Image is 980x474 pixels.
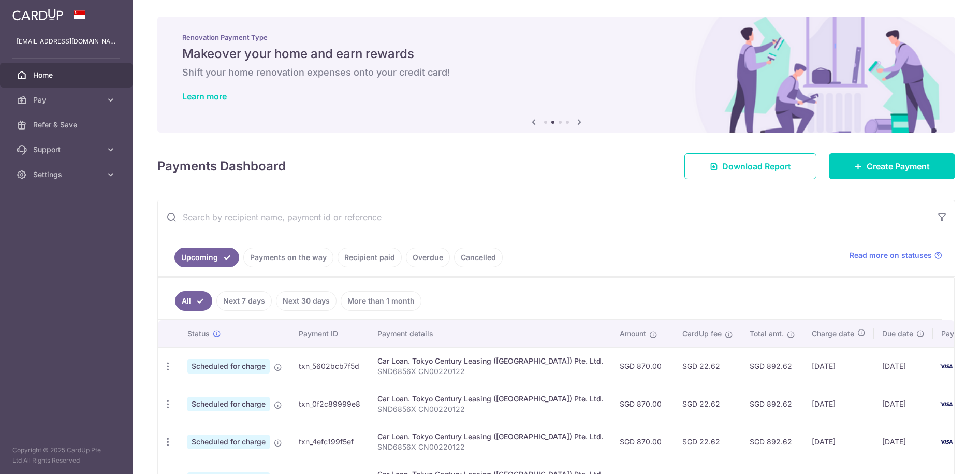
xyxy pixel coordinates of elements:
a: Payments on the way [243,248,333,267]
td: txn_4efc199f5ef [290,423,369,461]
p: [EMAIL_ADDRESS][DOMAIN_NAME] [17,36,116,47]
img: Bank Card [936,360,957,372]
td: SGD 22.62 [674,385,741,423]
td: [DATE] [803,423,874,461]
iframe: Opens a widget where you can find more information [914,443,970,469]
span: Scheduled for charge [187,435,270,449]
span: Charge date [812,328,854,339]
span: Scheduled for charge [187,359,270,374]
a: Create Payment [829,153,955,179]
img: CardUp [12,8,63,21]
td: SGD 22.62 [674,347,741,385]
div: Car Loan. Tokyo Century Leasing ([GEOGRAPHIC_DATA]) Pte. Ltd. [377,394,603,404]
img: Bank Card [936,398,957,410]
td: [DATE] [803,347,874,385]
th: Payment details [369,320,611,347]
td: SGD 870.00 [611,423,674,461]
span: Due date [882,328,913,339]
a: Download Report [684,153,816,179]
th: Payment ID [290,320,369,347]
a: Read more on statuses [850,250,942,261]
img: Renovation banner [157,17,955,133]
span: Create Payment [867,160,930,173]
a: Upcoming [174,248,239,267]
p: SND6856X CN00220122 [377,404,603,414]
img: Bank Card [936,436,957,448]
span: Scheduled for charge [187,397,270,411]
td: SGD 892.62 [741,423,803,461]
th: Total amt. [741,320,803,347]
span: Download Report [722,160,791,173]
span: Refer & Save [33,120,101,130]
td: SGD 22.62 [674,423,741,461]
h4: Payments Dashboard [157,157,286,176]
p: Renovation Payment Type [182,33,930,41]
a: Next 7 days [216,291,272,311]
th: Amount [611,320,674,347]
input: Search by recipient name, payment id or reference [158,200,930,234]
th: CardUp fee [674,320,741,347]
td: [DATE] [874,347,933,385]
td: SGD 870.00 [611,347,674,385]
a: Overdue [406,248,450,267]
td: [DATE] [874,423,933,461]
p: SND6856X CN00220122 [377,366,603,377]
td: SGD 870.00 [611,385,674,423]
a: More than 1 month [341,291,421,311]
td: [DATE] [874,385,933,423]
a: Cancelled [454,248,503,267]
td: SGD 892.62 [741,385,803,423]
td: SGD 892.62 [741,347,803,385]
h5: Makeover your home and earn rewards [182,46,930,62]
td: txn_0f2c89999e8 [290,385,369,423]
p: SND6856X CN00220122 [377,442,603,452]
span: Settings [33,169,101,180]
a: Recipient paid [338,248,402,267]
td: txn_5602bcb7f5d [290,347,369,385]
span: Home [33,70,101,80]
a: Next 30 days [276,291,337,311]
a: All [175,291,212,311]
a: Learn more [182,91,227,102]
div: Car Loan. Tokyo Century Leasing ([GEOGRAPHIC_DATA]) Pte. Ltd. [377,356,603,366]
td: [DATE] [803,385,874,423]
div: Car Loan. Tokyo Century Leasing ([GEOGRAPHIC_DATA]) Pte. Ltd. [377,432,603,442]
span: Support [33,145,101,155]
span: Read more on statuses [850,250,932,261]
span: Status [187,328,210,339]
h6: Shift your home renovation expenses onto your credit card! [182,66,930,79]
span: Pay [33,95,101,105]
